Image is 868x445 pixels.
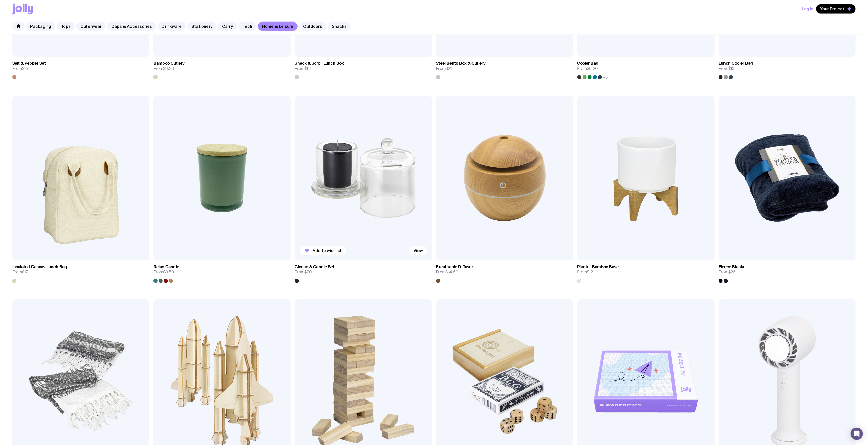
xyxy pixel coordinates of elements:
[328,22,351,31] a: Snacks
[12,260,149,283] a: Insulated Canvas Lunch BagFrom$17
[57,22,75,31] a: Tops
[719,57,856,79] a: Lunch Cooler BagFrom$13
[410,246,427,255] a: View
[851,428,863,440] div: Open Intercom Messenger
[304,269,312,275] span: $20
[12,264,67,270] h3: Insulated Canvas Lunch Bag
[446,66,452,71] span: $21
[153,57,291,79] a: Bamboo CutleryFrom$4.20
[299,22,326,31] a: Outdoors
[728,269,735,275] span: $26
[295,57,432,79] a: Snack & Scroll Lunch BoxFrom$13
[153,260,291,283] a: Relax CandleFrom$9.50
[295,260,432,283] a: Cloche & Candle SetFrom$20
[820,6,844,12] span: Your Project
[187,22,216,31] a: Stationery
[436,260,573,283] a: Breathable DiffuserFrom$14.50
[76,22,106,31] a: Outerwear
[12,270,28,275] span: From
[587,66,598,71] span: $8.20
[153,61,185,66] h3: Bamboo Cutlery
[719,61,753,66] h3: Lunch Cooler Bag
[163,66,174,71] span: $4.20
[719,260,856,283] a: Fleece BlanketFrom$26
[816,4,856,14] button: Your Project
[158,22,186,31] a: Drinkware
[153,66,174,71] span: From
[304,66,311,71] span: $13
[436,66,452,71] span: From
[12,61,46,66] h3: Salt & Pepper Set
[577,264,619,270] h3: Planter Bamboo Base
[295,61,344,66] h3: Snack & Scroll Lunch Box
[12,66,29,71] span: From
[295,66,311,71] span: From
[22,66,29,71] span: $37
[300,246,346,255] button: Add to wishlist
[577,270,593,275] span: From
[587,269,593,275] span: $12
[107,22,156,31] a: Caps & Accessories
[313,248,342,253] span: Add to wishlist
[577,66,598,71] span: From
[802,4,814,14] button: Log In
[218,22,237,31] a: Carry
[26,22,55,31] a: Packaging
[12,57,149,79] a: Salt & Pepper SetFrom$37
[719,264,747,270] h3: Fleece Blanket
[436,264,473,270] h3: Breathable Diffuser
[728,66,734,71] span: $13
[295,264,334,270] h3: Cloche & Candle Set
[603,75,608,79] span: +6
[238,22,256,31] a: Tech
[436,270,459,275] span: From
[446,269,459,275] span: $14.50
[719,66,734,71] span: From
[163,269,174,275] span: $9.50
[22,269,28,275] span: $17
[436,61,486,66] h3: Steel Bento Box & Cutlery
[577,57,715,79] a: Cooler BagFrom$8.20+6
[153,264,179,270] h3: Relax Candle
[436,57,573,79] a: Steel Bento Box & CutleryFrom$21
[577,260,715,283] a: Planter Bamboo BaseFrom$12
[719,270,735,275] span: From
[258,22,298,31] a: Home & Leisure
[577,61,599,66] h3: Cooler Bag
[295,270,312,275] span: From
[153,270,174,275] span: From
